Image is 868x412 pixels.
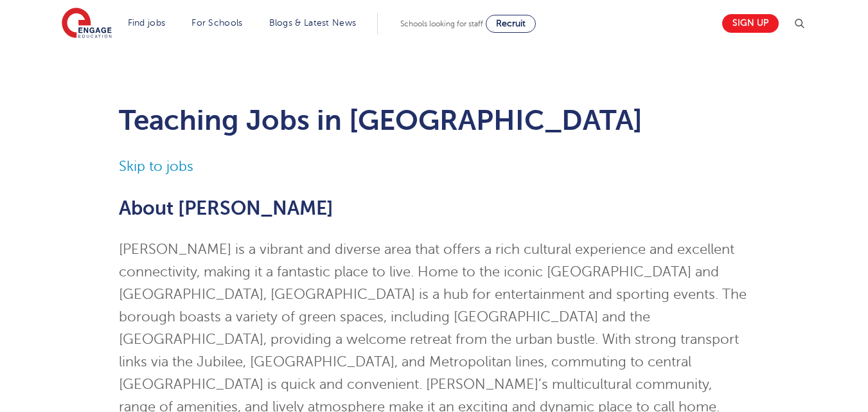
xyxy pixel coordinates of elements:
span: Recruit [496,19,526,28]
span: About [PERSON_NAME] [119,197,333,219]
img: Engage Education [62,8,112,40]
a: Find jobs [128,18,166,28]
a: For Schools [191,18,242,28]
a: Skip to jobs [119,159,193,174]
a: Blogs & Latest News [269,18,357,28]
a: Recruit [486,15,536,33]
span: Schools looking for staff [400,19,483,28]
a: Sign up [722,14,779,33]
h1: Teaching Jobs in [GEOGRAPHIC_DATA] [119,104,749,136]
